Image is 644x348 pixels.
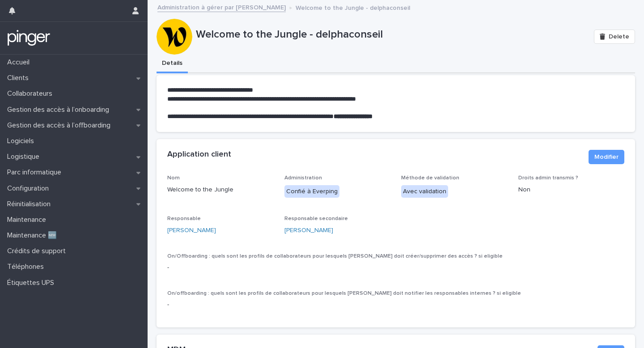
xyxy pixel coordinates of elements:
[167,175,180,181] span: Nom
[167,263,624,272] p: -
[609,34,629,40] span: Delete
[284,175,322,181] span: Administration
[4,89,59,98] p: Collaborateurs
[4,58,37,67] p: Accueil
[7,29,51,47] img: mTgBEunGTSyRkCgitkcU
[401,175,459,181] span: Méthode de validation
[4,231,64,240] p: Maintenance 🆕
[4,168,68,177] p: Parc informatique
[4,153,47,161] p: Logistique
[157,2,286,12] a: Administration à gérer par [PERSON_NAME]
[167,291,521,296] span: On/offboarding : quels sont les profils de collaborateurs pour lesquels [PERSON_NAME] doit notifi...
[4,184,56,193] p: Configuration
[401,185,448,198] div: Avec validation
[296,2,410,12] p: Welcome to the Jungle - delphaconseil
[167,185,274,195] p: Welcome to the Jungle
[167,254,503,259] span: On/Offboarding : quels sont les profils de collaborateurs pour lesquels [PERSON_NAME] doit créer/...
[4,263,51,271] p: Téléphones
[4,106,116,114] p: Gestion des accès à l’onboarding
[167,216,201,221] span: Responsable
[589,150,624,164] button: Modifier
[284,226,333,235] a: [PERSON_NAME]
[4,216,53,224] p: Maintenance
[4,279,61,287] p: Étiquettes UPS
[196,28,587,41] p: Welcome to the Jungle - delphaconseil
[518,185,625,195] p: Non
[157,55,188,73] button: Details
[4,74,36,82] p: Clients
[284,216,348,221] span: Responsable secondaire
[594,153,619,161] span: Modifier
[167,300,624,310] p: -
[167,226,216,235] a: [PERSON_NAME]
[4,121,118,130] p: Gestion des accès à l’offboarding
[284,185,339,198] div: Confié à Everping
[167,150,231,160] h2: Application client
[4,200,58,208] p: Réinitialisation
[4,137,41,145] p: Logiciels
[4,247,73,255] p: Crédits de support
[518,175,578,181] span: Droits admin transmis ?
[594,30,635,44] button: Delete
